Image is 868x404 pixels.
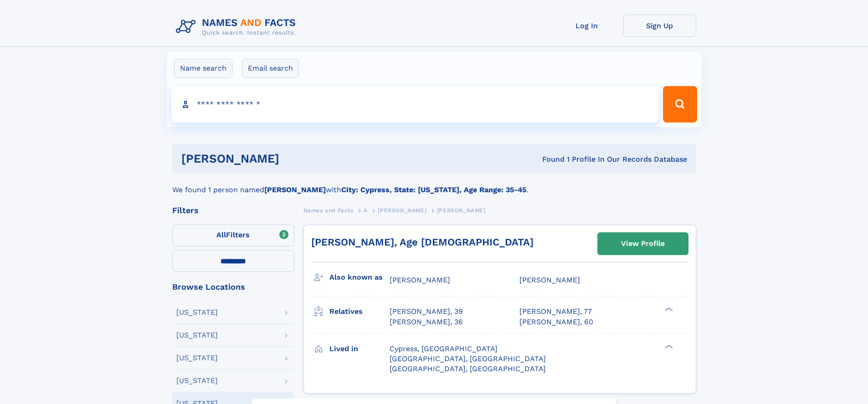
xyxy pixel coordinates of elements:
a: [PERSON_NAME] [378,205,426,216]
h3: Lived in [329,341,390,357]
div: [US_STATE] [176,309,218,316]
img: Logo Names and Facts [172,15,303,39]
a: Log In [550,15,623,37]
span: [PERSON_NAME] [519,276,580,284]
div: View Profile [621,233,665,254]
span: [GEOGRAPHIC_DATA], [GEOGRAPHIC_DATA] [390,364,546,373]
div: [US_STATE] [176,354,218,362]
span: [PERSON_NAME] [437,207,486,214]
div: [US_STATE] [176,332,218,339]
label: Name search [174,59,232,78]
div: We found 1 person named with . [172,174,696,195]
span: Cypress, [GEOGRAPHIC_DATA] [390,344,498,353]
a: View Profile [598,233,688,255]
a: [PERSON_NAME], 39 [390,307,463,317]
label: Filters [172,225,294,246]
h3: Also known as [329,270,390,285]
span: [PERSON_NAME] [390,276,450,284]
div: [US_STATE] [176,377,218,384]
span: A [364,207,368,214]
a: [PERSON_NAME], 77 [519,307,592,317]
h3: Relatives [329,304,390,319]
div: Browse Locations [172,283,294,291]
span: [PERSON_NAME] [378,207,426,214]
div: ❯ [663,307,673,312]
div: Found 1 Profile In Our Records Database [411,154,687,164]
div: ❯ [663,343,673,349]
h1: [PERSON_NAME] [181,153,411,164]
span: All [216,230,226,239]
b: City: Cypress, State: [US_STATE], Age Range: 35-45 [341,185,526,194]
a: [PERSON_NAME], 60 [519,317,593,327]
div: Filters [172,206,294,215]
a: [PERSON_NAME], Age [DEMOGRAPHIC_DATA] [311,236,534,248]
a: [PERSON_NAME], 36 [390,317,463,327]
a: Names and Facts [303,205,354,216]
label: Email search [242,59,299,78]
span: [GEOGRAPHIC_DATA], [GEOGRAPHIC_DATA] [390,354,546,363]
b: [PERSON_NAME] [264,185,326,194]
input: search input [171,86,659,123]
a: A [364,205,368,216]
button: Search Button [663,86,697,123]
a: Sign Up [623,15,696,37]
